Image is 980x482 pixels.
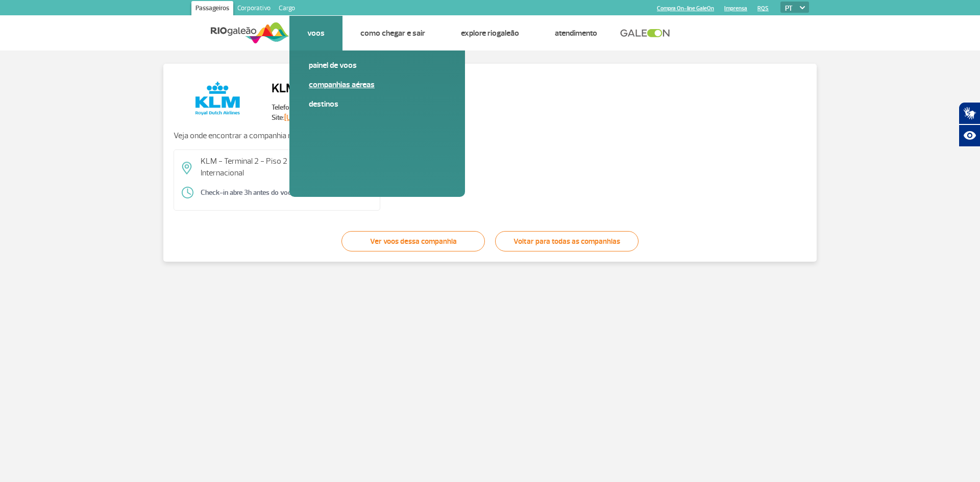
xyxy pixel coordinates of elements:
p: KLM - Terminal 2 - Piso 2 – Embarque Internacional [201,156,372,179]
p: Veja onde encontrar a companhia no aeroporto: [174,130,806,141]
a: Passageiros [191,1,233,17]
a: Voltar para todas as companhias [495,231,639,251]
a: Corporativo [233,1,275,17]
a: Atendimento [555,28,597,38]
span: Site: [272,113,361,123]
a: Explore RIOgaleão [461,28,519,38]
span: Telefones: [PHONE_NUMBER] [272,103,361,113]
h2: KLM [272,74,361,103]
a: Compra On-line GaleOn [657,5,714,12]
div: Plugin de acessibilidade da Hand Talk. [959,102,980,147]
img: KLM [174,74,261,123]
button: Abrir recursos assistivos. [959,124,980,147]
a: [URL][DOMAIN_NAME] [284,113,354,122]
a: Ver voos dessa companhia [341,231,485,251]
a: Cargo [275,1,299,17]
a: Como chegar e sair [360,28,425,38]
a: Painel de voos [309,60,446,71]
button: Abrir tradutor de língua de sinais. [959,102,980,124]
a: Imprensa [724,5,747,12]
a: RQS [757,5,769,12]
a: Voos [307,28,325,38]
span: Check-in abre 3h antes do voo [201,188,292,198]
a: Destinos [309,98,446,110]
a: Companhias Aéreas [309,79,446,90]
